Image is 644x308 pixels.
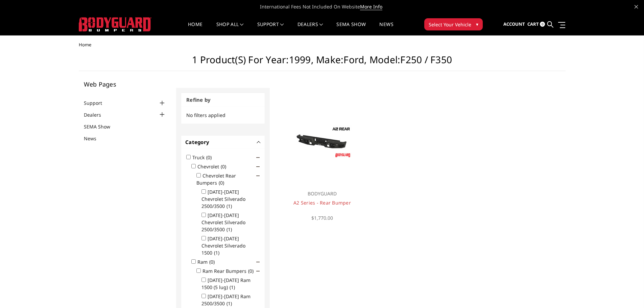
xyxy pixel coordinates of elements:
span: (0) [219,180,224,186]
span: (0) [248,268,254,274]
a: SEMA Show [336,22,366,35]
span: Select Your Vehicle [429,21,471,28]
span: Click to show/hide children [256,165,260,168]
iframe: Chat Widget [610,276,644,308]
a: News [84,135,105,142]
span: $1,770.00 [311,215,333,221]
span: (1) [214,250,219,256]
h5: Web Pages [84,81,166,87]
span: (0) [206,154,212,161]
span: Click to show/hide children [256,260,260,264]
a: Cart 0 [527,15,545,33]
span: Click to show/hide children [256,156,260,159]
span: (1) [226,300,232,307]
a: Dealers [84,111,110,118]
a: News [379,22,393,35]
label: [DATE]-[DATE] Chevrolet Silverado 2500/3500 [201,212,245,233]
span: No filters applied [186,112,225,118]
span: Click to show/hide children [256,269,260,273]
a: SEMA Show [84,123,119,130]
button: Select Your Vehicle [424,18,483,30]
p: BODYGUARD [288,190,356,198]
button: - [257,140,261,144]
label: [DATE]-[DATE] Ram 1500 (5 lug) [201,277,251,290]
img: BODYGUARD BUMPERS [79,17,151,31]
a: Support [257,22,284,35]
span: (1) [226,226,232,233]
h1: 1 Product(s) for Year:1999, Make:Ford, Model:F250 / F350 [79,54,566,71]
label: [DATE]-[DATE] Chevrolet Silverado 2500/3500 [201,189,245,209]
span: (1) [226,203,232,209]
label: [DATE]-[DATE] Chevrolet Silverado 1500 [201,235,245,256]
span: (0) [221,163,226,170]
label: Chevrolet Rear Bumpers [196,172,236,186]
h4: Category [185,138,261,146]
span: Cart [527,21,539,27]
label: Truck [192,154,216,161]
label: Chevrolet [197,163,230,170]
a: Support [84,99,111,106]
a: Dealers [297,22,323,35]
span: Click to show/hide children [256,174,260,177]
span: 0 [540,22,545,27]
label: Ram [197,259,219,265]
h3: Refine by [181,93,265,107]
a: A2 Series - Rear Bumper [293,199,351,206]
span: (0) [209,259,215,265]
a: Account [503,15,525,33]
a: More Info [360,3,382,10]
span: ▾ [476,21,478,28]
label: [DATE]-[DATE] Ram 2500/3500 [201,293,251,307]
a: shop all [216,22,244,35]
span: Home [79,42,91,48]
span: (1) [230,284,235,290]
a: Home [188,22,202,35]
label: Ram Rear Bumpers [202,268,258,274]
span: Account [503,21,525,27]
